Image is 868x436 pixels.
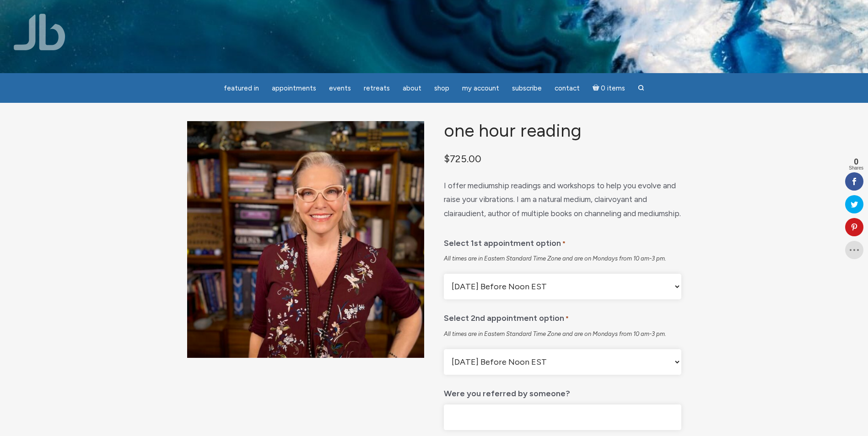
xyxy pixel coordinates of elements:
label: Select 2nd appointment option [444,307,569,326]
a: About [397,80,427,97]
span: Shop [434,84,449,92]
a: Appointments [266,80,322,97]
div: All times are in Eastern Standard Time Zone and are on Mondays from 10 am-3 pm. [444,330,681,338]
span: My Account [462,84,499,92]
a: Events [323,80,356,97]
a: Cart0 items [587,79,631,97]
span: About [403,84,421,92]
h1: One Hour Reading [444,121,681,141]
span: Contact [555,84,580,92]
bdi: 725.00 [444,153,481,165]
span: Subscribe [512,84,542,92]
img: One Hour Reading [187,121,424,358]
span: 0 items [601,85,625,92]
span: Shares [849,166,863,170]
div: All times are in Eastern Standard Time Zone and are on Mondays from 10 am-3 pm. [444,255,681,263]
a: Subscribe [507,80,547,97]
label: Were you referred by someone? [444,382,570,401]
i: Cart [593,84,601,92]
a: featured in [218,80,264,97]
label: Select 1st appointment option [444,232,566,251]
a: Retreats [358,80,395,97]
span: Appointments [272,84,316,92]
span: $ [444,153,450,165]
span: Events [329,84,351,92]
img: Jamie Butler. The Everyday Medium [14,14,65,50]
span: 0 [849,158,863,166]
a: Shop [429,80,455,97]
a: Contact [549,80,585,97]
a: My Account [457,80,505,97]
span: Retreats [364,84,390,92]
span: featured in [224,84,259,92]
span: I offer mediumship readings and workshops to help you evolve and raise your vibrations. I am a na... [444,181,681,218]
